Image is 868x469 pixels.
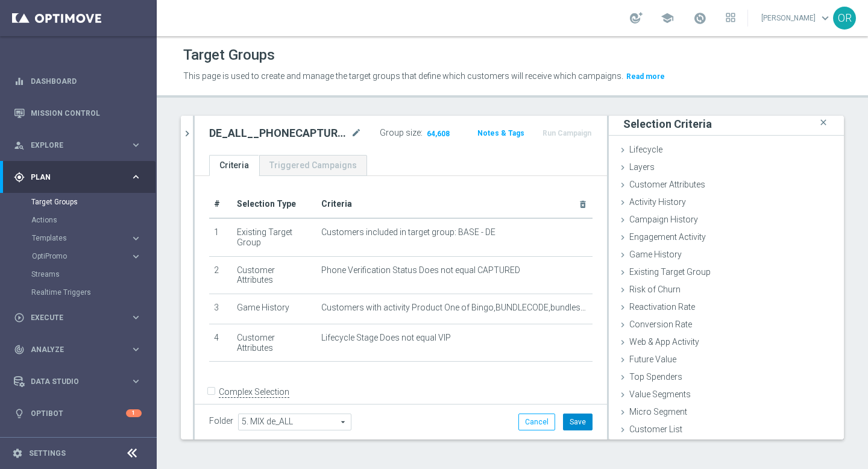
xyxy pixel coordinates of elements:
[32,253,130,260] div: OptiPromo
[31,197,125,207] a: Target Groups
[130,251,142,262] i: keyboard_arrow_right
[183,71,623,81] span: This page is used to create and manage the target groups that define which customers will receive...
[13,140,142,150] div: person_search Explore keyboard_arrow_right
[321,199,352,209] span: Criteria
[817,115,829,131] i: close
[13,172,142,182] button: gps_fixed Plan keyboard_arrow_right
[130,233,142,244] i: keyboard_arrow_right
[476,127,526,140] button: Notes & Tags
[14,408,25,419] i: lightbulb
[209,126,348,140] h2: DE_ALL__PHONECAPTURE__NVIP_POP_SER_MIX
[629,215,698,224] span: Campaign History
[31,215,125,225] a: Actions
[13,345,142,354] button: track_changes Analyze keyboard_arrow_right
[321,303,588,313] span: Customers with activity Product One of Bingo,BUNDLECODE,bundles,Games,Instant Games,Lottery,Scrat...
[14,376,130,387] div: Data Studio
[321,227,495,238] span: Customers included in target group: BASE - DE
[760,9,833,27] a: [PERSON_NAME]keyboard_arrow_down
[563,414,593,430] button: Save
[629,180,705,189] span: Customer Attributes
[31,174,130,181] span: Plan
[209,155,259,176] a: Criteria
[625,70,666,83] button: Read more
[32,234,130,242] div: Templates
[31,314,130,321] span: Execute
[14,65,142,97] div: Dashboard
[14,140,25,151] i: person_search
[426,129,451,140] span: 64,608
[31,283,156,301] div: Realtime Triggers
[232,294,316,324] td: Game History
[130,171,142,183] i: keyboard_arrow_right
[13,377,142,386] button: Data Studio keyboard_arrow_right
[32,253,118,260] span: OptiPromo
[629,267,711,277] span: Existing Target Group
[259,155,367,176] a: Triggered Campaigns
[31,269,125,279] a: Streams
[421,128,423,138] label: :
[14,76,25,87] i: equalizer
[209,190,232,218] th: #
[209,256,232,294] td: 2
[183,46,275,64] h1: Target Groups
[31,211,156,229] div: Actions
[578,200,588,209] i: delete_forever
[14,97,142,129] div: Mission Control
[232,190,316,218] th: Selection Type
[130,376,142,387] i: keyboard_arrow_right
[14,312,25,323] i: play_circle_outline
[14,172,25,183] i: gps_fixed
[14,344,25,355] i: track_changes
[13,409,142,418] button: lightbulb Optibot 1
[629,250,682,259] span: Game History
[629,285,681,294] span: Risk of Churn
[321,265,520,275] span: Phone Verification Status Does not equal CAPTURED
[14,397,142,429] div: Optibot
[14,172,130,183] div: Plan
[321,333,451,343] span: Lifecycle Stage Does not equal VIP
[629,232,706,242] span: Engagement Activity
[833,7,856,30] div: OR
[13,313,142,323] div: play_circle_outline Execute keyboard_arrow_right
[629,424,682,434] span: Customer List
[31,378,130,385] span: Data Studio
[31,142,130,149] span: Explore
[181,116,193,151] button: chevron_right
[232,256,316,294] td: Customer Attributes
[29,450,66,457] a: Settings
[13,77,142,86] button: equalizer Dashboard
[209,324,232,362] td: 4
[629,302,695,312] span: Reactivation Rate
[219,386,289,398] label: Complex Selection
[31,247,156,265] div: OptiPromo
[629,407,687,417] span: Micro Segment
[31,265,156,283] div: Streams
[31,251,142,261] button: OptiPromo keyboard_arrow_right
[629,145,662,154] span: Lifecycle
[13,109,142,118] button: Mission Control
[31,346,130,353] span: Analyze
[232,218,316,256] td: Existing Target Group
[130,344,142,355] i: keyboard_arrow_right
[32,234,118,242] span: Templates
[629,389,691,399] span: Value Segments
[14,140,130,151] div: Explore
[380,128,421,138] label: Group size
[14,312,130,323] div: Execute
[31,397,126,429] a: Optibot
[181,128,193,139] i: chevron_right
[629,337,699,347] span: Web & App Activity
[31,233,142,243] button: Templates keyboard_arrow_right
[209,416,233,426] label: Folder
[31,97,142,129] a: Mission Control
[518,414,555,430] button: Cancel
[351,126,362,140] i: mode_edit
[126,409,142,417] div: 1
